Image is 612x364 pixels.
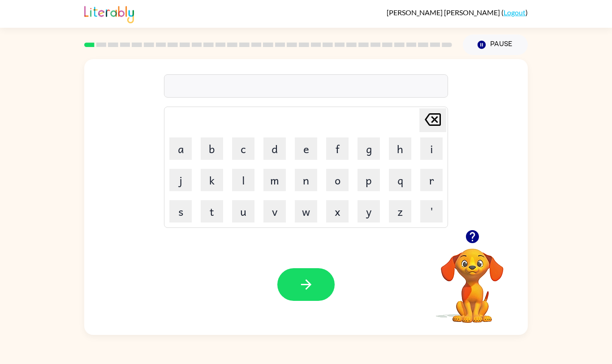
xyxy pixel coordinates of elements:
button: z [389,200,411,223]
button: ' [420,200,443,223]
button: h [389,137,411,160]
button: e [295,137,317,160]
button: x [326,200,349,223]
button: j [169,169,192,191]
button: b [201,137,223,160]
button: u [232,200,254,223]
button: y [358,200,380,223]
button: t [201,200,223,223]
button: i [420,137,443,160]
button: q [389,169,411,191]
button: f [326,137,349,160]
button: w [295,200,317,223]
button: a [169,137,192,160]
button: o [326,169,349,191]
video: Your browser must support playing .mp4 files to use Literably. Please try using another browser. [427,235,517,324]
button: n [295,169,317,191]
button: g [358,137,380,160]
button: d [263,137,286,160]
span: [PERSON_NAME] [PERSON_NAME] [387,8,501,17]
div: ( ) [387,8,528,17]
button: Pause [463,34,528,55]
button: c [232,137,254,160]
button: m [263,169,286,191]
button: r [420,169,443,191]
button: v [263,200,286,223]
img: Literably [84,4,134,23]
button: k [201,169,223,191]
button: l [232,169,254,191]
a: Logout [504,8,526,17]
button: s [169,200,192,223]
button: p [358,169,380,191]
